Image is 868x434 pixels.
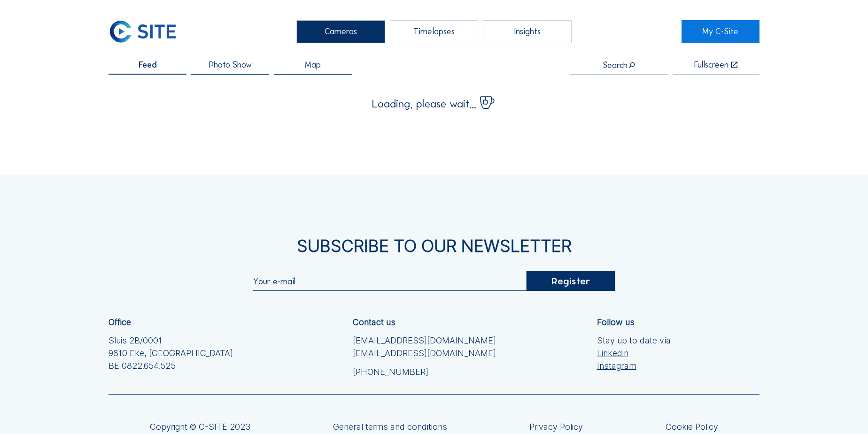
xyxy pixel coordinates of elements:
span: Photo Show [209,61,252,69]
div: Sluis 2B/0001 9810 Eke, [GEOGRAPHIC_DATA] BE 0822.654.525 [108,334,233,372]
div: Subscribe to our newsletter [108,237,759,254]
span: Map [305,61,321,69]
a: Instagram [597,359,671,372]
div: Contact us [353,318,395,327]
span: Loading, please wait... [372,99,476,109]
img: C-SITE Logo [108,20,177,43]
div: Cameras [296,20,385,43]
div: Fullscreen [694,61,728,69]
a: Privacy Policy [529,423,583,431]
a: My C-Site [682,20,759,43]
a: [PHONE_NUMBER] [353,365,496,378]
div: Follow us [597,318,635,327]
a: C-SITE Logo [108,20,186,43]
div: Timelapses [390,20,478,43]
div: Office [108,318,131,327]
div: Register [527,271,615,291]
a: [EMAIL_ADDRESS][DOMAIN_NAME] [353,334,496,347]
a: Cookie Policy [666,423,718,431]
input: Your e-mail [253,276,527,287]
a: [EMAIL_ADDRESS][DOMAIN_NAME] [353,347,496,359]
div: Copyright © C-SITE 2023 [150,423,250,431]
div: Insights [483,20,571,43]
a: Linkedin [597,347,671,359]
span: Feed [139,61,157,69]
a: General terms and conditions [333,423,447,431]
div: Stay up to date via [597,334,671,372]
